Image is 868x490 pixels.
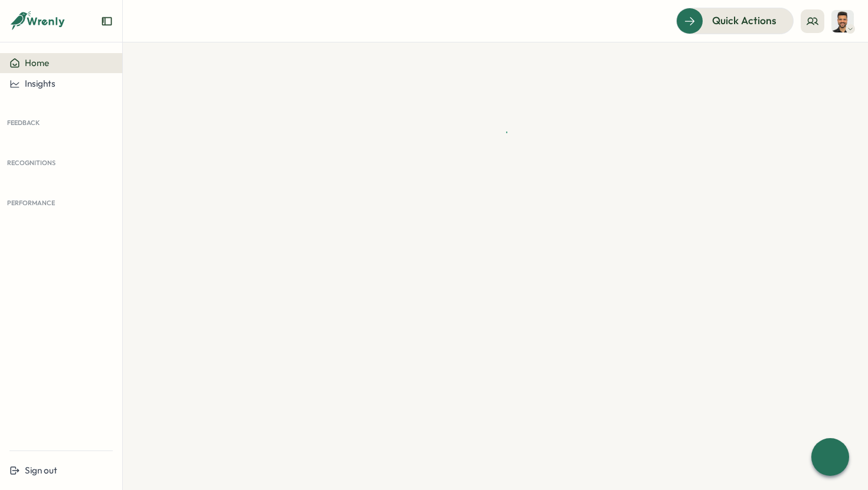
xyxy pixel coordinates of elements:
button: Quick Actions [676,8,794,34]
img: Sagar Verma [831,10,854,32]
button: Expand sidebar [101,15,113,27]
span: Quick Actions [712,13,776,28]
span: Insights [25,78,56,89]
span: Home [25,57,49,68]
span: Sign out [25,465,57,476]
